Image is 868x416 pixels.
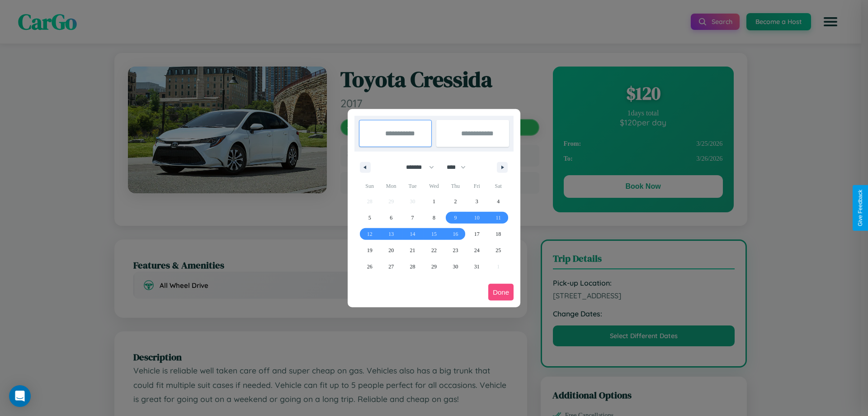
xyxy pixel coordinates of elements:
[488,284,514,301] button: Done
[380,226,401,242] button: 13
[423,210,444,226] button: 8
[367,226,373,242] span: 12
[411,210,414,226] span: 7
[445,193,466,210] button: 2
[367,258,373,275] span: 26
[474,258,480,275] span: 31
[495,226,501,242] span: 18
[402,179,423,193] span: Tue
[488,242,509,258] button: 25
[359,210,380,226] button: 5
[431,226,437,242] span: 15
[359,258,380,275] button: 26
[368,210,371,226] span: 5
[445,242,466,258] button: 23
[402,242,423,258] button: 21
[359,179,380,193] span: Sun
[390,210,392,226] span: 6
[445,210,466,226] button: 9
[445,179,466,193] span: Thu
[431,258,437,275] span: 29
[380,258,401,275] button: 27
[476,193,478,210] span: 3
[380,210,401,226] button: 6
[454,210,457,226] span: 9
[454,193,457,210] span: 2
[488,193,509,210] button: 4
[488,226,509,242] button: 18
[488,179,509,193] span: Sat
[497,193,500,210] span: 4
[9,385,31,407] div: Open Intercom Messenger
[466,179,487,193] span: Fri
[445,226,466,242] button: 16
[466,226,487,242] button: 17
[474,242,480,258] span: 24
[402,226,423,242] button: 14
[495,210,501,226] span: 11
[431,242,437,258] span: 22
[410,242,415,258] span: 21
[423,193,444,210] button: 1
[466,242,487,258] button: 24
[388,226,394,242] span: 13
[388,258,394,275] span: 27
[423,258,444,275] button: 29
[410,258,415,275] span: 28
[388,242,394,258] span: 20
[380,242,401,258] button: 20
[445,258,466,275] button: 30
[466,193,487,210] button: 3
[488,210,509,226] button: 11
[453,226,458,242] span: 16
[466,258,487,275] button: 31
[453,242,458,258] span: 23
[423,226,444,242] button: 15
[495,242,501,258] span: 25
[433,210,435,226] span: 8
[380,179,401,193] span: Mon
[474,210,480,226] span: 10
[453,258,458,275] span: 30
[423,179,444,193] span: Wed
[423,242,444,258] button: 22
[857,190,863,226] div: Give Feedback
[433,193,435,210] span: 1
[402,210,423,226] button: 7
[359,242,380,258] button: 19
[410,226,415,242] span: 14
[359,226,380,242] button: 12
[466,210,487,226] button: 10
[367,242,373,258] span: 19
[402,258,423,275] button: 28
[474,226,480,242] span: 17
